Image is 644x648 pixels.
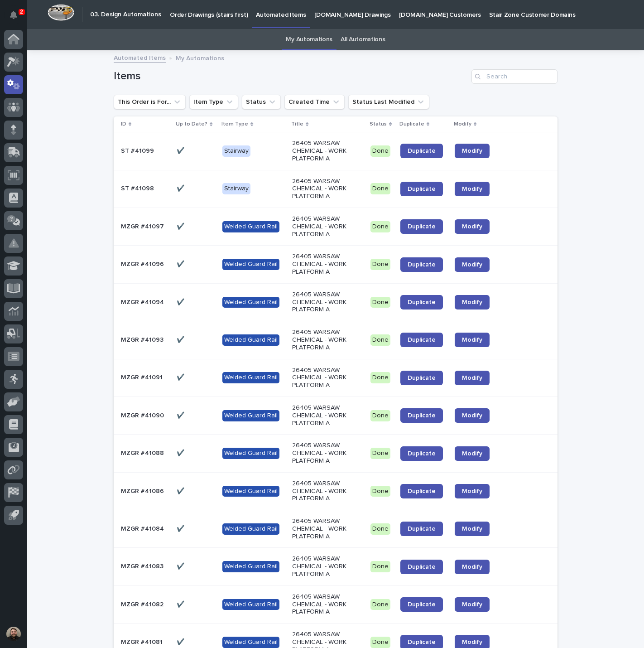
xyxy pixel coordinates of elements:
a: My Automations [286,29,332,50]
p: ✔️ [177,372,186,382]
span: Duplicate [408,450,436,457]
span: Modify [462,186,482,192]
p: ✔️ [177,486,186,495]
a: Duplicate [400,484,443,498]
a: Modify [455,333,490,347]
span: Duplicate [408,488,436,494]
p: MZGR #41086 [121,486,166,495]
span: Duplicate [408,564,436,570]
span: Modify [462,299,482,305]
p: ✔️ [177,448,186,457]
a: Duplicate [400,182,443,196]
p: ✔️ [177,637,186,646]
span: Duplicate [408,261,436,268]
button: users-avatar [4,624,23,643]
p: ✔️ [177,297,186,306]
a: Modify [455,219,490,234]
a: Modify [455,597,490,612]
a: Duplicate [400,333,443,347]
a: Modify [455,144,490,158]
span: Modify [462,526,482,532]
button: Notifications [4,5,23,24]
div: Welded Guard Rail [222,334,279,346]
p: My Automations [176,53,224,63]
div: Done [370,561,390,572]
span: Duplicate [408,223,436,230]
div: Done [370,145,390,157]
div: Done [370,221,390,232]
p: 26405 WARSAW CHEMICAL - WORK PLATFORM A [292,442,357,464]
p: ✔️ [177,561,186,571]
p: 26405 WARSAW CHEMICAL - WORK PLATFORM A [292,329,357,351]
tr: MZGR #41083MZGR #41083 ✔️✔️ Welded Guard Rail26405 WARSAW CHEMICAL - WORK PLATFORM ADoneDuplicate... [114,548,557,585]
p: ✔️ [177,523,186,533]
p: Duplicate [399,119,424,129]
p: Item Type [221,119,248,129]
span: Modify [462,148,482,154]
span: Modify [462,639,482,645]
div: Welded Guard Rail [222,221,279,232]
div: Welded Guard Rail [222,448,279,459]
button: Status Last Modified [348,95,429,109]
input: Search [471,69,557,84]
p: Modify [454,119,471,129]
a: Duplicate [400,408,443,423]
div: Done [370,486,390,497]
tr: MZGR #41088MZGR #41088 ✔️✔️ Welded Guard Rail26405 WARSAW CHEMICAL - WORK PLATFORM ADoneDuplicate... [114,435,557,472]
p: MZGR #41097 [121,221,166,231]
p: 26405 WARSAW CHEMICAL - WORK PLATFORM A [292,253,357,276]
tr: MZGR #41084MZGR #41084 ✔️✔️ Welded Guard Rail26405 WARSAW CHEMICAL - WORK PLATFORM ADoneDuplicate... [114,510,557,548]
a: Duplicate [400,257,443,272]
div: Done [370,372,390,383]
p: 26405 WARSAW CHEMICAL - WORK PLATFORM A [292,404,357,427]
p: 26405 WARSAW CHEMICAL - WORK PLATFORM A [292,367,357,389]
tr: MZGR #41090MZGR #41090 ✔️✔️ Welded Guard Rail26405 WARSAW CHEMICAL - WORK PLATFORM ADoneDuplicate... [114,397,557,434]
h2: 03. Design Automations [90,11,161,19]
a: Duplicate [400,597,443,612]
div: Done [370,637,390,648]
p: Title [291,119,303,129]
span: Duplicate [408,337,436,343]
p: Up to Date? [176,119,207,129]
span: Modify [462,488,482,494]
a: Modify [455,484,490,498]
a: Modify [455,408,490,423]
span: Modify [462,412,482,419]
button: Item Type [189,95,238,109]
p: ID [121,119,126,129]
div: Welded Guard Rail [222,410,279,421]
a: Automated Items [114,52,166,63]
a: Modify [455,446,490,461]
p: MZGR #41091 [121,372,164,382]
div: Done [370,259,390,270]
p: MZGR #41094 [121,297,166,306]
p: ✔️ [177,259,186,268]
div: Welded Guard Rail [222,599,279,610]
span: Modify [462,601,482,608]
p: ✔️ [177,334,186,344]
p: ✔️ [177,145,186,155]
p: ST #41098 [121,183,156,193]
a: Duplicate [400,144,443,158]
a: Modify [455,182,490,196]
div: Stairway [222,145,250,157]
span: Duplicate [408,526,436,532]
div: Notifications2 [11,11,23,25]
div: Done [370,334,390,346]
p: 2 [20,9,23,15]
a: Duplicate [400,295,443,309]
div: Welded Guard Rail [222,259,279,270]
div: Welded Guard Rail [222,523,279,535]
div: Done [370,523,390,535]
a: All Automations [341,29,385,50]
p: ✔️ [177,221,186,231]
span: Duplicate [408,148,436,154]
p: ✔️ [177,183,186,193]
tr: MZGR #41091MZGR #41091 ✔️✔️ Welded Guard Rail26405 WARSAW CHEMICAL - WORK PLATFORM ADoneDuplicate... [114,359,557,397]
tr: MZGR #41097MZGR #41097 ✔️✔️ Welded Guard Rail26405 WARSAW CHEMICAL - WORK PLATFORM ADoneDuplicate... [114,208,557,245]
a: Duplicate [400,371,443,385]
p: ST #41099 [121,145,156,155]
div: Done [370,297,390,308]
p: MZGR #41093 [121,334,165,344]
